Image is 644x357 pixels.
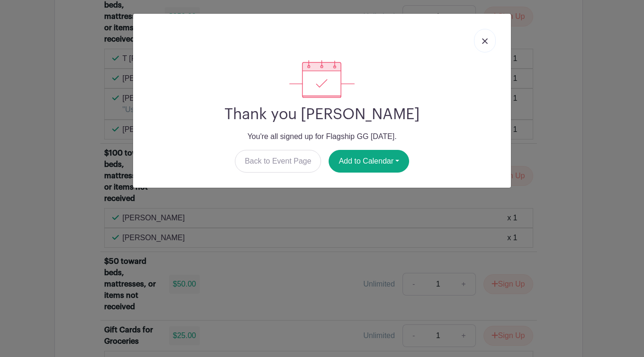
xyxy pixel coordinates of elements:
h2: Thank you [PERSON_NAME] [141,105,503,123]
a: Back to Event Page [235,150,322,173]
img: signup_complete-c468d5dda3e2740ee63a24cb0ba0d3ce5d8a4ecd24259e683200fb1569d990c8.svg [289,60,355,98]
img: close_button-5f87c8562297e5c2d7936805f587ecaba9071eb48480494691a3f1689db116b3.svg [482,38,488,44]
button: Add to Calendar [329,150,409,173]
p: You're all signed up for Flagship GG [DATE]. [141,131,503,142]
